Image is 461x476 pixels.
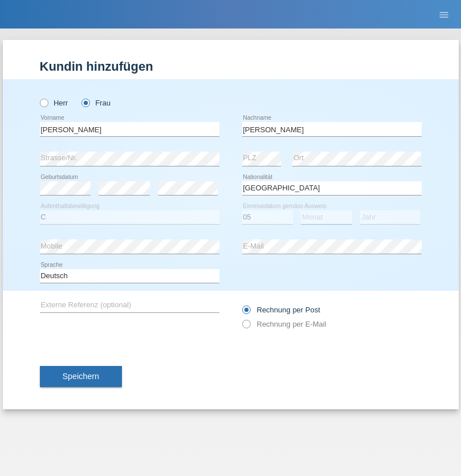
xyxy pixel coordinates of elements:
input: Rechnung per E-Mail [242,320,250,334]
button: Speichern [40,366,122,388]
input: Herr [40,99,47,106]
i: menu [438,9,450,21]
label: Frau [81,99,111,107]
span: Speichern [63,372,99,381]
label: Herr [40,99,68,107]
label: Rechnung per E-Mail [242,320,327,328]
label: Rechnung per Post [242,306,320,314]
h1: Kundin hinzufügen [40,59,422,74]
input: Rechnung per Post [242,306,250,320]
input: Frau [81,99,89,106]
a: menu [433,11,455,18]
